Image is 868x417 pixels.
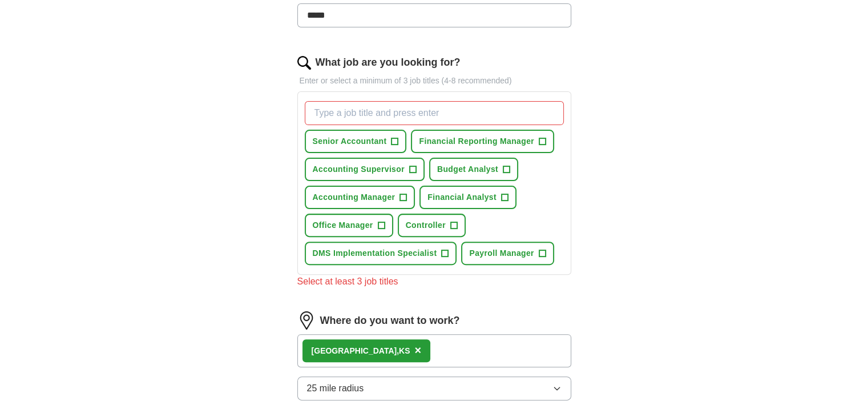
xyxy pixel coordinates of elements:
span: DMS Implementation Specialist [313,247,437,259]
label: Where do you want to work? [320,313,460,328]
button: Office Manager [305,214,393,237]
span: Controller [406,219,446,231]
label: What job are you looking for? [316,55,461,70]
button: Budget Analyst [429,158,518,181]
span: Budget Analyst [437,163,498,175]
button: Accounting Supervisor [305,158,425,181]
div: KS [312,345,410,357]
span: Accounting Supervisor [313,163,405,175]
p: Enter or select a minimum of 3 job titles (4-8 recommended) [297,75,571,87]
span: Office Manager [313,219,373,231]
button: DMS Implementation Specialist [305,242,457,265]
button: Accounting Manager [305,186,415,209]
span: × [414,344,421,356]
button: Financial Analyst [419,186,516,209]
button: Senior Accountant [305,130,407,153]
div: Select at least 3 job titles [297,275,571,288]
button: × [414,342,421,359]
span: Senior Accountant [313,135,387,147]
span: Financial Analyst [427,191,496,203]
span: 25 mile radius [307,382,364,395]
img: location.png [297,311,316,330]
span: Financial Reporting Manager [419,135,534,147]
button: Payroll Manager [461,242,554,265]
input: Type a job title and press enter [305,101,564,125]
img: search.png [297,56,311,70]
span: Accounting Manager [313,191,395,203]
button: 25 mile radius [297,376,571,400]
button: Financial Reporting Manager [411,130,554,153]
strong: [GEOGRAPHIC_DATA], [312,346,399,355]
span: Payroll Manager [469,247,534,259]
button: Controller [398,214,466,237]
